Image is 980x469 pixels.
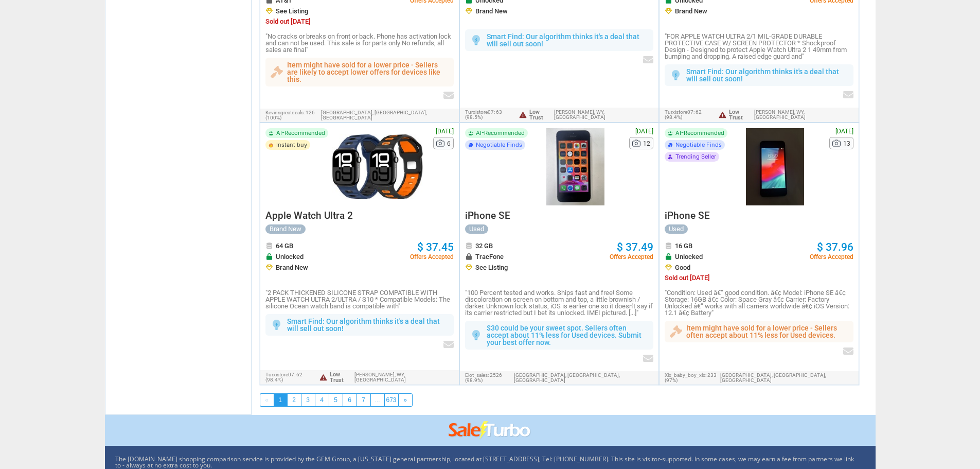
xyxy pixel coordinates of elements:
p: "100 Percent tested and works. Ships fast and free! Some discoloration on screen on bottom and to... [465,289,653,316]
img: envelop icon [643,56,653,63]
span: Instant buy [276,142,307,148]
span: Offers Accepted [810,254,853,260]
span: iPhone SE [665,210,710,221]
span: Low Trust [330,372,354,383]
div: Used [665,224,688,234]
img: saleturbo.com [449,421,531,440]
span: Good [675,264,690,271]
span: [PERSON_NAME], WY,[GEOGRAPHIC_DATA] [354,372,454,383]
span: $ 37.96 [817,241,853,253]
span: Unlocked [675,253,703,260]
div: Used [465,224,488,234]
span: [GEOGRAPHIC_DATA], [GEOGRAPHIC_DATA],[GEOGRAPHIC_DATA] [321,110,454,120]
a: $ 37.45 [417,242,454,253]
span: turxistore07: [665,109,694,115]
span: [PERSON_NAME], WY,[GEOGRAPHIC_DATA] [554,110,653,120]
a: 6 [343,394,357,406]
span: Apple Watch Ultra 2 [265,210,353,221]
span: 126 (100%) [265,110,315,120]
a: 7 [357,394,370,406]
p: "FOR APPLE WATCH ULTRA 2/1 MIL-GRADE DURABLE PROTECTIVE CASE W/ SCREEN PROTECTOR * Shockproof Des... [665,33,853,60]
span: iPhone SE [465,210,510,221]
span: 6 [447,141,451,147]
a: 5 [329,394,343,406]
img: envelop icon [843,348,853,355]
img: envelop icon [643,355,653,362]
span: 13 [843,141,850,147]
span: [DATE] [835,128,853,134]
a: « [260,394,274,406]
p: Smart Find: Our algorithm thinks it's a deal that will sell out soon! [287,318,449,332]
span: 64 GB [276,242,293,249]
li: Next page [398,393,413,407]
span: 32 GB [475,242,493,249]
span: Sold out [DATE] [265,18,311,25]
span: [GEOGRAPHIC_DATA], [GEOGRAPHIC_DATA],[GEOGRAPHIC_DATA] [720,373,853,383]
span: Offers Accepted [610,254,653,260]
a: 2 [288,394,301,406]
span: [GEOGRAPHIC_DATA], [GEOGRAPHIC_DATA],[GEOGRAPHIC_DATA] [514,373,653,383]
span: $ 37.45 [417,241,454,253]
span: See Listing [475,264,508,271]
span: 16 GB [675,242,692,249]
span: $ 37.49 [617,241,653,253]
span: [DATE] [635,128,653,134]
a: 1 [274,393,287,407]
span: 12 [643,141,650,147]
img: envelop icon [843,91,853,98]
a: iPhone SE [665,213,710,220]
span: Sold out [DATE] [665,274,710,281]
img: envelop icon [443,92,454,99]
a: 4 [315,394,329,406]
span: turxistore07: [265,372,295,377]
p: "2 PACK THICKENED SILICONE STRAP COMPATIBLE WITH APPLE WATCH ULTRA 2/ULTRA / S10 * Compatible Mod... [265,289,454,309]
span: turxistore07: [465,109,495,115]
a: $ 37.96 [817,242,853,253]
p: "No cracks or breaks on front or back. Phone has activation lock and can not be used. This sale i... [265,33,454,53]
span: 62 (98.4%) [265,372,302,383]
a: Apple Watch Ultra 2 [265,213,353,220]
p: Smart Find: Our algorithm thinks it's a deal that will sell out soon! [487,33,648,47]
div: Brand New [265,224,306,234]
p: Item might have sold for a lower price - Sellers often accept about 11% less for Used devices. [686,324,848,339]
span: Offers Accepted [410,254,454,260]
span: 63 (98.5%) [465,109,502,120]
span: kevinsgreatdeals: [265,110,305,115]
span: [DATE] [436,128,454,134]
p: Smart Find: Our algorithm thinks it's a deal that will sell out soon! [686,68,848,82]
a: » [399,394,412,406]
span: Brand New [475,8,508,14]
span: 62 (98.4%) [665,109,702,120]
span: AI-Recommended [675,130,724,136]
a: iPhone SE [465,213,510,220]
span: AI-Recommended [276,130,325,136]
span: 2526 (98.9%) [465,372,502,383]
span: Low Trust [529,109,554,120]
span: [PERSON_NAME], WY,[GEOGRAPHIC_DATA] [754,110,853,120]
a: 3 [301,394,315,406]
span: Negotiable Finds [476,142,522,148]
span: Negotiable Finds [675,142,722,148]
img: envelop icon [443,341,454,348]
p: "Condition: Used â€“ good condition. â€¢ Model: iPhone SE â€¢ Storage: 16GB â€¢ Color: Space Gray... [665,289,853,316]
a: 673 [385,394,398,406]
p: $30 could be your sweet spot. Sellers often accept about 11% less for Used devices. Submit your b... [487,324,648,346]
span: xlx_baby_boy_xlx: [665,372,706,378]
p: Item might have sold for a lower price - Sellers are likely to accept lower offers for devices li... [287,61,449,83]
span: TracFone [475,253,504,260]
span: 233 (97%) [665,372,717,383]
span: See Listing [276,8,308,14]
a: $ 37.49 [617,242,653,253]
span: Low Trust [729,109,754,120]
span: AI-Recommended [476,130,525,136]
span: Trending Seller [675,154,716,160]
span: Brand New [276,264,308,271]
span: elot_sales: [465,372,489,378]
a: ... [371,394,384,406]
span: Brand New [675,8,707,14]
span: Unlocked [276,253,304,260]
